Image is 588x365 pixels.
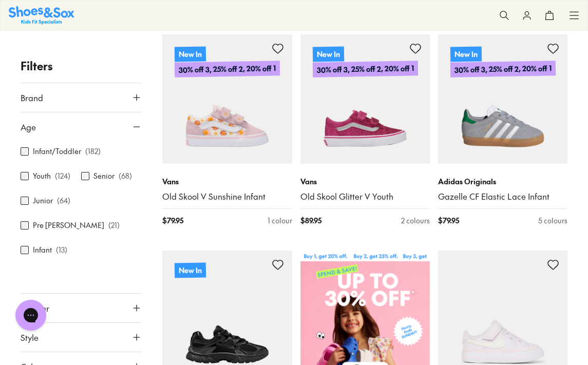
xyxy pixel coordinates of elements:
[10,296,51,334] iframe: Gorgias live chat messenger
[175,262,206,278] p: New In
[438,34,567,164] a: New In30% off 3, 25% off 2, 20% off 1
[450,61,556,78] p: 30% off 3, 25% off 2, 20% off 1
[56,245,67,256] p: ( 13 )
[21,121,36,133] span: Age
[33,146,81,157] label: Infant/Toddler
[21,294,142,322] button: Gender
[300,34,430,164] a: New In30% off 3, 25% off 2, 20% off 1
[33,245,52,256] label: Infant
[21,323,142,352] button: Style
[162,34,292,164] a: New In30% off 3, 25% off 2, 20% off 1
[85,146,101,157] p: ( 182 )
[300,215,321,226] span: $ 89.95
[9,6,74,24] img: SNS_Logo_Responsive.svg
[108,220,120,231] p: ( 21 )
[33,196,53,206] label: Junior
[33,220,104,231] label: Pre [PERSON_NAME]
[438,191,567,202] a: Gazelle CF Elastic Lace Infant
[300,176,430,187] p: Vans
[162,191,292,202] a: Old Skool V Sunshine Infant
[21,331,39,343] span: Style
[21,57,142,74] p: Filters
[268,215,292,226] div: 1 colour
[162,176,292,187] p: Vans
[21,83,142,112] button: Brand
[162,215,183,226] span: $ 79.95
[57,196,70,206] p: ( 64 )
[21,91,43,104] span: Brand
[175,46,206,62] p: New In
[175,61,280,78] p: 30% off 3, 25% off 2, 20% off 1
[312,61,418,78] p: 30% off 3, 25% off 2, 20% off 1
[401,215,430,226] div: 2 colours
[9,6,74,24] a: Shoes & Sox
[55,171,70,182] p: ( 124 )
[438,176,567,187] p: Adidas Originals
[438,215,459,226] span: $ 79.95
[312,46,344,62] p: New In
[21,112,142,141] button: Age
[538,215,567,226] div: 5 colours
[300,191,430,202] a: Old Skool Glitter V Youth
[119,171,132,182] p: ( 68 )
[33,171,51,182] label: Youth
[93,171,115,182] label: Senior
[450,46,482,62] p: New In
